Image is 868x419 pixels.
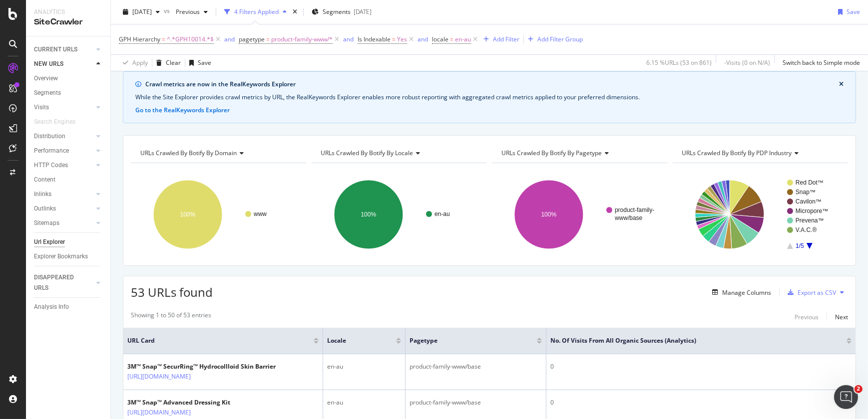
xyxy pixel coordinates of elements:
div: [DATE] [354,7,372,16]
div: Overview [34,73,58,84]
span: en-au [455,32,471,46]
div: Save [198,58,211,67]
button: Go to the RealKeywords Explorer [135,106,230,115]
div: HTTP Codes [34,160,68,171]
div: product-family-www/base [410,398,542,407]
div: Add Filter [493,35,519,43]
div: Outlinks [34,204,56,214]
button: Switch back to Simple mode [779,55,860,71]
a: Explorer Bookmarks [34,251,103,262]
span: URLs Crawled By Botify By pagetype [501,149,602,157]
text: Micropore™ [796,208,828,214]
span: URL Card [127,336,311,345]
div: Segments [34,88,61,98]
div: SiteCrawler [34,16,102,28]
div: 0 [550,398,852,407]
span: Previous [172,7,200,16]
button: Add Filter Group [524,33,583,45]
text: 100% [361,211,376,218]
div: Switch back to Simple mode [783,58,860,67]
span: = [266,35,270,43]
div: Visits [34,102,49,113]
a: Performance [34,146,93,156]
div: Manage Columns [722,288,771,297]
div: Url Explorer [34,237,65,247]
span: product-family-www/* [271,32,333,46]
div: A chart. [492,171,666,258]
text: Prevena™ [796,217,824,224]
span: = [162,35,165,43]
button: Segments[DATE] [308,4,376,20]
div: Search Engines [34,117,75,127]
div: Explorer Bookmarks [34,251,88,262]
span: ^.*GPH10014.*$ [167,32,214,46]
a: DISAPPEARED URLS [34,272,93,293]
div: 3M™ Snap™ SecurRing™ Hydrocollloid Skin Barrier [127,362,276,371]
a: Inlinks [34,189,93,200]
span: 2025 Oct. 13th [132,7,152,16]
button: Clear [152,55,181,71]
span: No. of Visits from All Organic Sources (Analytics) [550,336,832,345]
a: Url Explorer [34,237,103,247]
button: and [418,34,428,44]
div: 0 [550,362,852,371]
text: product-family- [615,207,654,213]
div: Export as CSV [798,288,836,297]
div: Content [34,175,55,185]
span: locale [432,35,448,43]
a: Visits [34,102,93,113]
div: NEW URLS [34,59,63,69]
div: product-family-www/base [410,362,542,371]
text: Snap™ [796,189,816,196]
div: Save [847,7,860,16]
h4: URLs Crawled By Botify By locale [319,145,478,161]
text: en-au [434,210,450,217]
svg: A chart. [131,171,305,258]
span: vs [164,6,172,15]
h4: URLs Crawled By Botify By PDP Industry [680,145,840,161]
a: Distribution [34,131,93,142]
svg: A chart. [673,171,847,258]
div: DISAPPEARED URLS [34,272,84,293]
div: Analysis Info [34,302,69,312]
button: Manage Columns [708,286,771,298]
div: info banner [123,71,856,123]
span: URLs Crawled By Botify By locale [321,149,414,157]
span: Yes [397,32,407,46]
a: Overview [34,73,103,84]
div: 4 Filters Applied [234,7,279,16]
a: [URL][DOMAIN_NAME] [127,408,191,418]
div: Sitemaps [34,218,59,228]
div: and [343,35,354,43]
a: Segments [34,88,103,98]
h4: URLs Crawled By Botify By pagetype [499,145,659,161]
span: 53 URLs found [131,284,213,300]
div: 3M™ Snap™ Advanced Dressing Kit [127,398,234,407]
button: Save [834,4,860,20]
div: Inlinks [34,189,51,200]
button: Next [835,311,848,323]
svg: A chart. [312,171,485,258]
a: HTTP Codes [34,160,93,171]
div: Next [835,313,848,321]
a: NEW URLS [34,59,93,69]
iframe: Intercom live chat [834,385,858,409]
div: While the Site Explorer provides crawl metrics by URL, the RealKeywords Explorer enables more rob... [135,93,844,102]
div: Distribution [34,131,65,142]
a: [URL][DOMAIN_NAME] [127,372,191,382]
button: Previous [172,4,212,20]
h4: URLs Crawled By Botify By domain [138,145,298,161]
button: and [224,34,235,44]
span: Segments [323,7,351,16]
button: Export as CSV [784,284,836,300]
text: 100% [541,211,557,218]
span: locale [327,336,381,345]
button: [DATE] [119,4,164,20]
div: Clear [166,58,181,67]
a: Analysis Info [34,302,103,312]
span: Is Indexable [358,35,391,43]
div: 6.15 % URLs ( 53 on 861 ) [646,58,712,67]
